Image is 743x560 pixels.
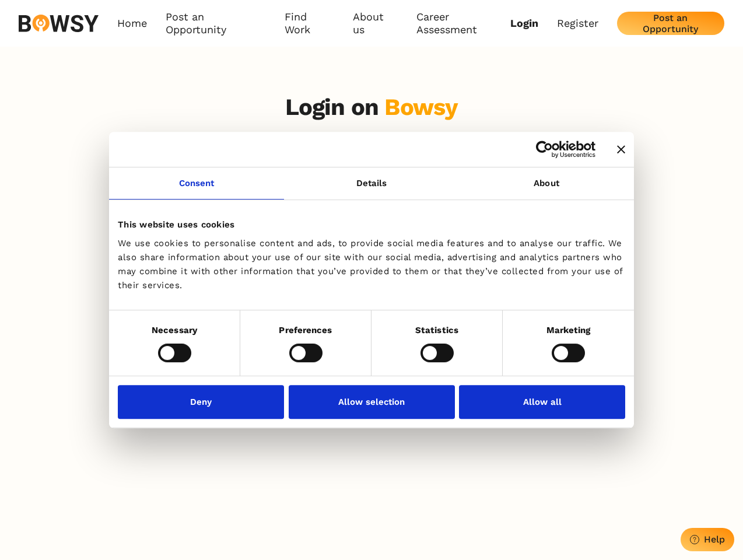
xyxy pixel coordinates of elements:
[117,10,147,37] a: Home
[416,10,510,37] a: Career Assessment
[459,167,634,199] a: About
[493,141,595,158] a: Usercentrics Cookiebot - opens in a new window
[306,131,437,143] p: Enter and start using it
[681,528,734,551] button: Help
[289,385,455,419] button: Allow selection
[557,17,598,30] a: Register
[704,534,725,545] div: Help
[118,218,625,232] div: This website uses cookies
[285,93,458,121] h3: Login on
[546,325,591,335] strong: Marketing
[617,12,724,35] button: Post an Opportunity
[384,93,458,121] div: Bowsy
[152,325,197,335] strong: Necessary
[510,17,538,30] a: Login
[279,325,332,335] strong: Preferences
[415,325,458,335] strong: Statistics
[118,385,284,419] button: Deny
[109,167,284,199] a: Consent
[459,385,625,419] button: Allow all
[284,167,459,199] a: Details
[617,145,625,153] button: Close banner
[626,12,715,34] div: Post an Opportunity
[118,236,625,292] div: We use cookies to personalise content and ads, to provide social media features and to analyse ou...
[19,15,99,32] img: svg%3e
